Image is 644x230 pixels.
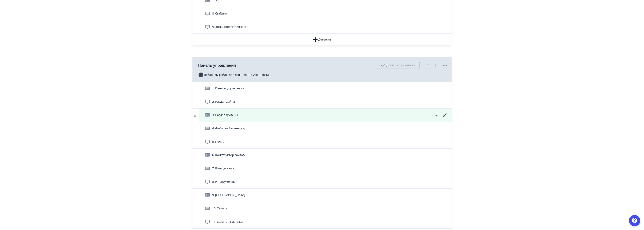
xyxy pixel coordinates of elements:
[192,149,452,162] div: 6. Конструктор сайтов
[212,25,248,29] span: 9. Зоны ответственности
[192,7,452,20] div: 8. Craftum
[198,62,236,68] span: Панель управления
[212,153,245,157] span: 6. Конструктор сайтов
[192,95,452,109] div: 2. Раздел Сайты
[192,34,452,45] button: Добавить
[192,202,452,215] div: 10. Оплата
[192,109,452,122] div: 3. Раздел Домены
[192,20,452,34] div: 9. Зоны ответственности
[212,86,244,91] span: 1. Панель управления
[212,206,227,211] span: 10. Оплата
[192,215,452,229] div: 11. Баланс и платежи
[212,219,243,224] span: 11. Баланс и платежи
[212,99,235,104] span: 2. Раздел Сайты
[192,189,452,202] div: 9. [GEOGRAPHIC_DATA]
[192,175,452,189] div: 8. Инструменты
[212,193,245,197] span: 9. Аккаунт
[192,82,452,95] div: 1. Панель управления
[212,179,235,184] span: 8. Инструменты
[212,11,227,16] span: 8. Craftum
[212,139,224,144] span: 5. Почта
[192,135,452,149] div: 5. Почта
[212,166,234,171] span: 7. Базы данных
[198,71,269,79] button: Добавить файлы для скачивания учениками
[212,126,246,131] span: 4. Файловый менеджер
[192,122,452,135] div: 4. Файловый менеджер
[377,62,420,69] div: Доступно ученикам
[192,162,452,175] div: 7. Базы данных
[212,113,238,117] span: 3. Раздел Домены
